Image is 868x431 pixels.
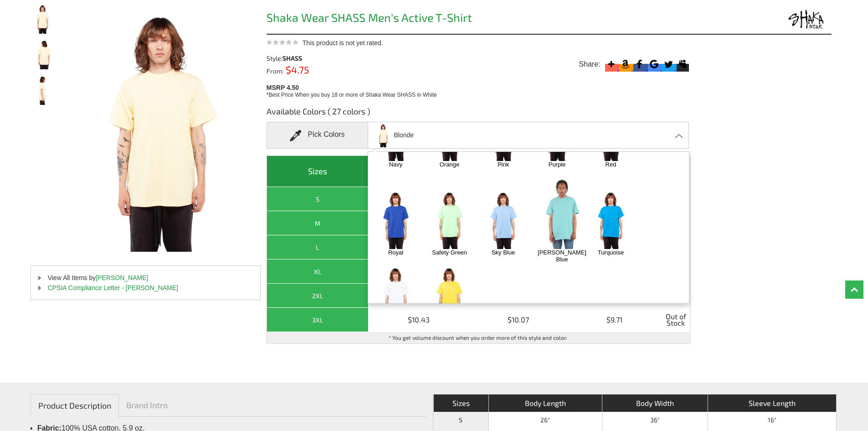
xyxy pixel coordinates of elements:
[677,58,689,70] svg: Myspace
[567,308,663,332] td: $9.71
[662,58,674,70] svg: Twitter
[602,395,708,412] th: Body Width
[31,4,55,34] img: Shaka Wear SHASS Adult Active T-Shirt - Shop at ApparelGator.com
[533,177,591,249] img: Tiffany Blue
[619,58,632,70] svg: Amazon
[426,189,473,249] img: Safety Green
[433,395,488,412] th: Sizes
[267,284,369,308] th: 2XL
[648,58,660,70] svg: Google Bookmark
[591,249,630,256] a: Turquoise
[430,249,469,256] a: Safety Green
[633,58,646,70] svg: Facebook
[376,161,415,168] a: Navy
[282,54,302,62] span: SHASS
[267,55,374,62] div: Style:
[369,308,470,332] td: $10.43
[538,249,586,263] a: [PERSON_NAME] Blue
[538,161,576,168] a: Purple
[394,127,414,143] span: Blonde
[602,412,708,428] td: 36"
[31,273,260,283] li: View All Items by
[374,123,393,147] img: shaka-wear_SHASS_blonde.jpg
[433,412,488,428] th: S
[470,308,567,332] td: $10.07
[605,58,617,70] svg: More
[479,189,527,249] img: Sky Blue
[267,66,374,74] div: From:
[267,156,369,187] th: Sizes
[372,265,420,325] img: White
[119,394,175,416] a: Brand Intro
[267,308,369,332] th: 3XL
[484,249,523,256] a: Sky Blue
[579,60,600,69] span: Share:
[426,265,473,325] img: Yellow
[780,8,832,31] img: Shaka Wear
[665,310,687,329] span: Out of Stock
[267,122,368,149] div: Pick Colors
[267,332,690,343] td: * You get volume discount when you order more of this style and color.
[376,249,415,256] a: Royal
[267,106,690,122] h3: Available Colors ( 27 colors )
[488,412,602,428] td: 26"
[31,39,55,69] img: Shaka Wear SHASS Adult Active T-Shirt - Shop at ApparelGator.com
[267,82,694,99] div: MSRP 4.50
[267,235,369,260] th: L
[591,161,630,168] a: Red
[283,64,309,75] span: $4.75
[267,187,369,211] th: S
[31,75,55,105] img: Shaka Wear SHASS Adult Active T-Shirt - Shop at ApparelGator.com
[484,161,523,168] a: Pink
[48,284,178,291] a: CPSIA Compliance Letter - [PERSON_NAME]
[267,211,369,235] th: M
[31,394,119,417] a: Product Description
[708,412,836,428] td: 16"
[267,260,369,284] th: XL
[267,12,690,26] h1: Shaka Wear SHASS Men's Active T-Shirt
[587,189,635,249] img: Turquoise
[845,280,863,299] a: Top
[488,395,602,412] th: Body Length
[430,161,469,168] a: Orange
[267,92,437,98] span: *Best Price When you buy 18 or more of Shaka Wear SHASS in White
[303,39,383,47] span: This product is not yet rated.
[372,189,420,249] img: Royal
[708,395,836,412] th: Sleeve Length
